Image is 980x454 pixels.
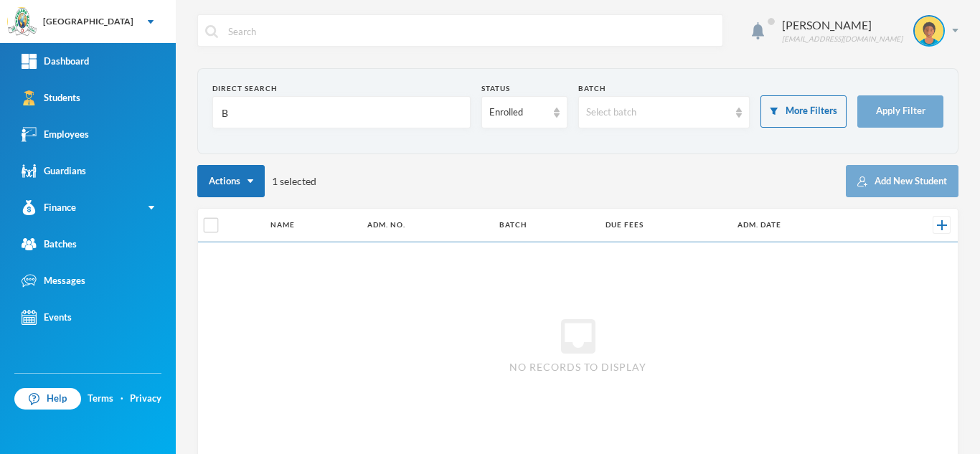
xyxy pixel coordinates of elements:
[578,83,750,94] div: Batch
[22,200,76,215] div: Finance
[586,105,730,120] div: Select batch
[598,209,730,242] th: Due Fees
[130,392,161,406] a: Privacy
[197,165,316,197] div: 1 selected
[782,16,903,34] div: [PERSON_NAME]
[782,34,903,44] div: [EMAIL_ADDRESS][DOMAIN_NAME]
[760,95,847,128] button: More Filters
[22,54,89,69] div: Dashboard
[730,209,877,242] th: Adm. Date
[88,392,113,406] a: Terms
[121,392,123,406] div: ·
[857,95,943,128] button: Apply Filter
[915,16,943,45] img: STUDENT
[489,105,547,120] div: Enrolled
[205,25,218,38] img: search
[263,209,361,242] th: Name
[22,164,86,179] div: Guardians
[227,15,715,47] input: Search
[22,310,72,325] div: Events
[22,90,80,105] div: Students
[846,165,958,197] button: Add New Student
[492,209,598,242] th: Batch
[937,220,947,230] img: +
[509,359,646,374] span: No records to display
[360,209,492,242] th: Adm. No.
[14,388,81,410] a: Help
[555,313,601,359] i: inbox
[197,165,265,197] button: Actions
[481,83,567,94] div: Status
[8,8,37,37] img: logo
[22,127,89,142] div: Employees
[22,237,77,252] div: Batches
[220,97,463,129] input: Name, Admin No, Phone number, Email Address
[22,273,85,288] div: Messages
[43,15,133,28] div: [GEOGRAPHIC_DATA]
[212,83,471,94] div: Direct Search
